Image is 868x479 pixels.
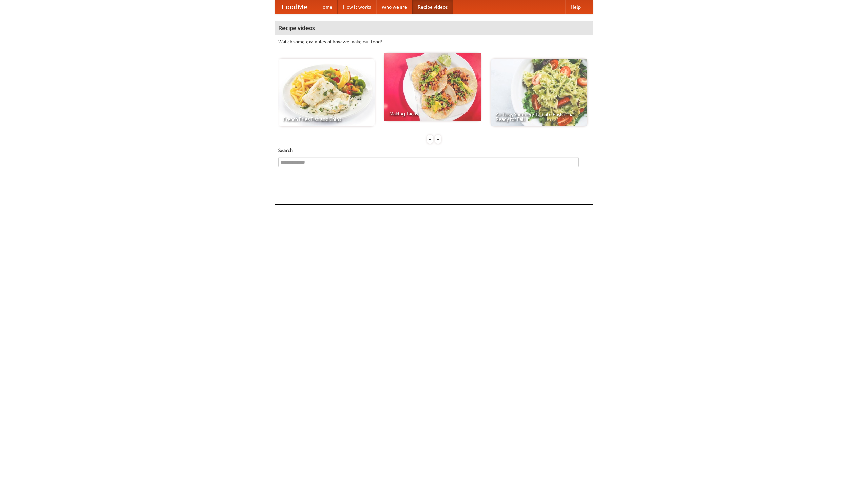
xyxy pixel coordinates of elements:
[278,38,590,45] p: Watch some examples of how we make our food!
[338,0,376,14] a: How it works
[283,117,370,122] span: French Fries Fish and Chips
[389,111,476,116] span: Making Tacos
[412,0,453,14] a: Recipe videos
[376,0,412,14] a: Who we are
[496,112,583,122] span: An Easy, Summery Tomato Pasta That's Ready for Fall
[427,135,433,144] div: «
[314,0,338,14] a: Home
[435,135,441,144] div: »
[275,21,593,35] h4: Recipe videos
[491,59,587,126] a: An Easy, Summery Tomato Pasta That's Ready for Fall
[278,147,590,154] h5: Search
[278,59,375,126] a: French Fries Fish and Chips
[565,0,586,14] a: Help
[384,53,481,121] a: Making Tacos
[275,0,314,14] a: FoodMe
